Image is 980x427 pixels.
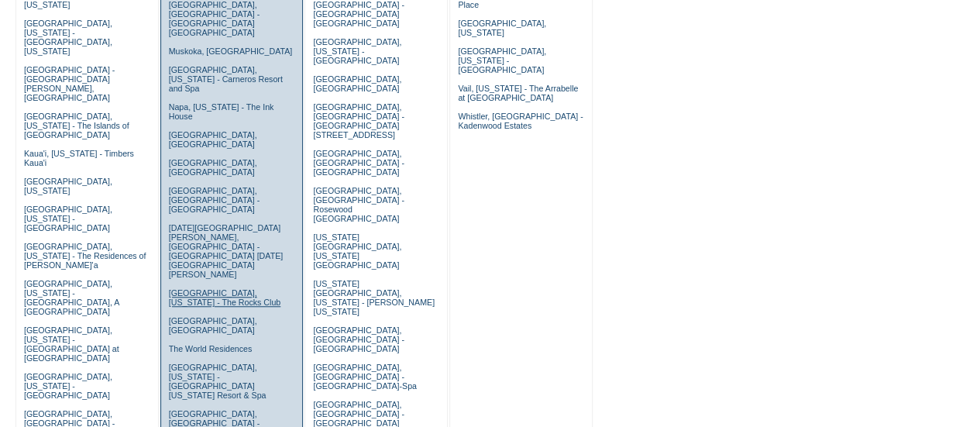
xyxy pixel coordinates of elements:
a: The World Residences [169,344,253,353]
a: [GEOGRAPHIC_DATA] - [GEOGRAPHIC_DATA][PERSON_NAME], [GEOGRAPHIC_DATA] [24,65,115,102]
a: [GEOGRAPHIC_DATA], [GEOGRAPHIC_DATA] - [GEOGRAPHIC_DATA] [313,149,404,177]
a: Kaua'i, [US_STATE] - Timbers Kaua'i [24,149,134,167]
a: [US_STATE][GEOGRAPHIC_DATA], [US_STATE][GEOGRAPHIC_DATA] [313,232,401,270]
a: [GEOGRAPHIC_DATA], [GEOGRAPHIC_DATA] [169,130,257,149]
a: Napa, [US_STATE] - The Ink House [169,102,274,121]
a: Whistler, [GEOGRAPHIC_DATA] - Kadenwood Estates [458,112,583,130]
a: [US_STATE][GEOGRAPHIC_DATA], [US_STATE] - [PERSON_NAME] [US_STATE] [313,279,435,316]
a: [GEOGRAPHIC_DATA], [US_STATE] - [GEOGRAPHIC_DATA] at [GEOGRAPHIC_DATA] [24,325,119,363]
a: [GEOGRAPHIC_DATA], [GEOGRAPHIC_DATA] [313,74,401,93]
a: [GEOGRAPHIC_DATA], [GEOGRAPHIC_DATA] - [GEOGRAPHIC_DATA]-Spa [313,363,416,391]
a: [GEOGRAPHIC_DATA], [US_STATE] - [GEOGRAPHIC_DATA] [313,37,401,65]
a: [GEOGRAPHIC_DATA], [US_STATE] - [GEOGRAPHIC_DATA] [US_STATE] Resort & Spa [169,363,266,400]
a: [GEOGRAPHIC_DATA], [US_STATE] - The Rocks Club [169,288,281,307]
a: [GEOGRAPHIC_DATA], [GEOGRAPHIC_DATA] [169,158,257,177]
a: [GEOGRAPHIC_DATA], [US_STATE] - [GEOGRAPHIC_DATA], A [GEOGRAPHIC_DATA] [24,279,119,316]
a: [GEOGRAPHIC_DATA], [US_STATE] [458,19,546,37]
a: [GEOGRAPHIC_DATA], [US_STATE] - The Residences of [PERSON_NAME]'a [24,242,146,270]
a: [GEOGRAPHIC_DATA], [GEOGRAPHIC_DATA] - [GEOGRAPHIC_DATA][STREET_ADDRESS] [313,102,404,139]
a: [GEOGRAPHIC_DATA], [GEOGRAPHIC_DATA] [169,316,257,335]
a: Vail, [US_STATE] - The Arrabelle at [GEOGRAPHIC_DATA] [458,84,578,102]
a: [GEOGRAPHIC_DATA], [US_STATE] - [GEOGRAPHIC_DATA] [24,205,112,232]
a: [GEOGRAPHIC_DATA], [GEOGRAPHIC_DATA] - [GEOGRAPHIC_DATA] [313,325,404,353]
a: [GEOGRAPHIC_DATA], [US_STATE] - Carneros Resort and Spa [169,65,283,93]
a: [GEOGRAPHIC_DATA], [GEOGRAPHIC_DATA] - Rosewood [GEOGRAPHIC_DATA] [313,186,404,223]
a: [GEOGRAPHIC_DATA], [US_STATE] - [GEOGRAPHIC_DATA], [US_STATE] [24,19,112,56]
a: [GEOGRAPHIC_DATA], [US_STATE] - The Islands of [GEOGRAPHIC_DATA] [24,112,129,139]
a: Muskoka, [GEOGRAPHIC_DATA] [169,46,292,56]
a: [GEOGRAPHIC_DATA], [US_STATE] [24,177,112,195]
a: [GEOGRAPHIC_DATA], [GEOGRAPHIC_DATA] - [GEOGRAPHIC_DATA] [169,186,260,214]
a: [GEOGRAPHIC_DATA], [US_STATE] - [GEOGRAPHIC_DATA] [24,372,112,400]
a: [DATE][GEOGRAPHIC_DATA][PERSON_NAME], [GEOGRAPHIC_DATA] - [GEOGRAPHIC_DATA] [DATE][GEOGRAPHIC_DAT... [169,223,283,279]
a: [GEOGRAPHIC_DATA], [US_STATE] - [GEOGRAPHIC_DATA] [458,46,546,74]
